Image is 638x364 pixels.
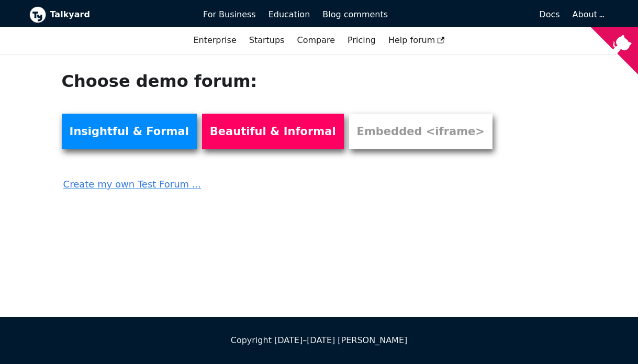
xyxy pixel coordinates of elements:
img: Talkyard logo [29,6,46,23]
a: About [573,9,603,19]
a: Talkyard logoTalkyard [29,6,189,23]
span: Education [268,9,310,19]
span: Docs [539,9,559,19]
span: For Business [203,9,256,19]
a: Help forum [382,31,451,49]
a: Startups [243,31,291,49]
h1: Choose demo forum: [62,71,471,92]
a: Beautiful & Informal [202,114,344,149]
div: Copyright [DATE]–[DATE] [PERSON_NAME] [29,334,609,347]
a: Enterprise [187,31,242,49]
a: Embedded <iframe> [349,114,493,149]
span: Help forum [388,35,445,45]
a: Create my own Test Forum ... [62,169,471,192]
b: Talkyard [50,8,189,21]
a: For Business [197,6,262,24]
a: Compare [297,35,335,45]
a: Docs [394,6,566,24]
a: Pricing [341,31,382,49]
a: Education [262,6,317,24]
a: Insightful & Formal [62,114,197,149]
span: Blog comments [322,9,388,19]
a: Blog comments [316,6,394,24]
